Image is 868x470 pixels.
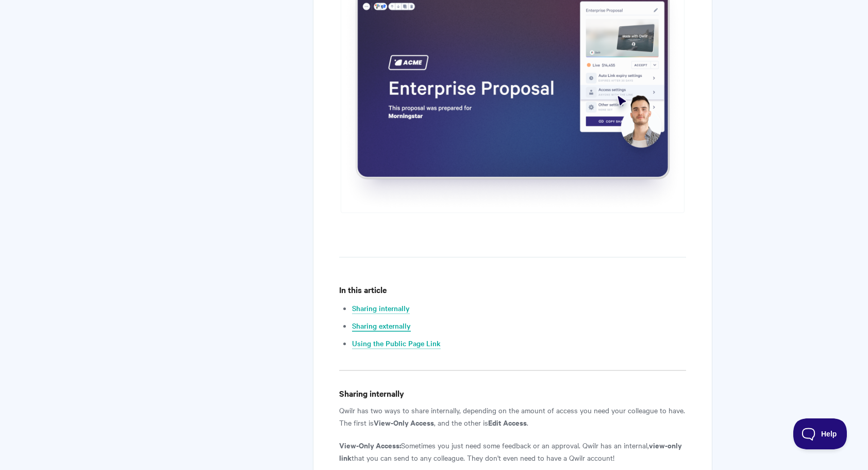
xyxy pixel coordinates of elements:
[339,284,387,295] strong: In this article
[339,439,686,464] p: Sometimes you just need some feedback or an approval. Qwilr has an internal, that you can send to...
[339,440,401,450] strong: View-Only Access:
[339,404,686,429] p: Qwilr has two ways to share internally, depending on the amount of access you need your colleague...
[352,303,410,314] a: Sharing internally
[352,320,411,332] a: Sharing externally
[374,417,434,428] strong: View-Only Access
[488,417,527,428] strong: Edit Access
[352,338,441,349] a: Using the Public Page Link
[793,418,847,449] iframe: Toggle Customer Support
[339,440,682,463] strong: view-only link
[339,387,686,400] h4: Sharing internally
